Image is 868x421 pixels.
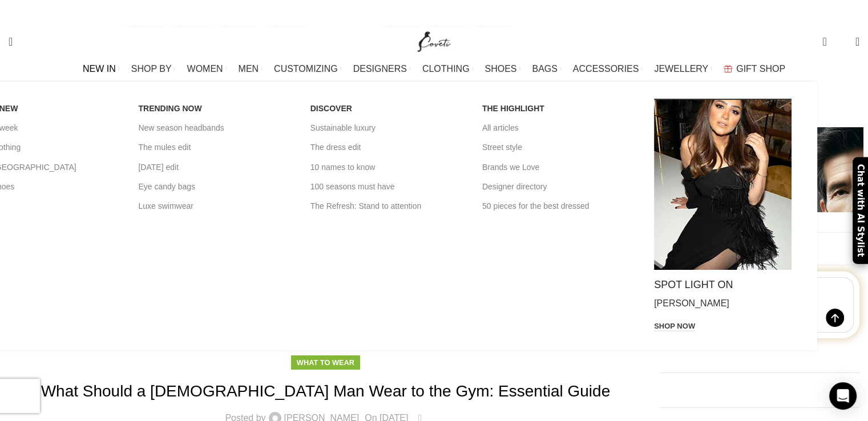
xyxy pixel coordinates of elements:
span: CLOTHING [422,63,470,74]
div: Open Intercom Messenger [829,382,857,410]
a: GIFT SHOP [724,58,785,80]
a: Shop now [654,322,695,332]
a: 100 seasons must have [310,177,465,196]
a: All articles [482,118,637,137]
a: The Refresh: Stand to attention [310,196,465,216]
a: SHOES [485,58,520,80]
div: My Wishlist [835,30,847,53]
span: BAGS [532,63,557,74]
span: JEWELLERY [654,63,708,74]
span: THE HIGHLIGHT [482,103,544,114]
span: 0 [838,39,846,47]
a: 10 names to know [310,157,465,177]
a: Luxe swimwear [138,196,293,216]
a: NEW IN [83,58,120,80]
a: CLOTHING [422,58,474,80]
a: SHOP BY [131,58,176,80]
a: Brands we Love [482,157,637,177]
p: [PERSON_NAME] [654,297,809,310]
span: WOMEN [187,63,223,74]
span: NEW IN [83,63,116,74]
span: 0 [823,33,832,42]
a: 50 pieces for the best dressed [482,196,637,216]
a: [DATE] edit [138,157,293,177]
span: SHOES [485,63,516,74]
a: New season headbands [138,118,293,137]
a: JEWELLERY [654,58,712,80]
a: BAGS [532,58,561,80]
a: Site logo [415,36,453,46]
a: DESIGNERS [353,58,411,80]
h1: What Should a [DEMOGRAPHIC_DATA] Man Wear to the Gym: Essential Guide [9,380,643,402]
a: WOMEN [187,58,227,80]
img: GiftBag [724,65,732,72]
a: What to wear [297,358,354,367]
img: New in mega menu Coveti [654,99,792,270]
span: SHOP BY [131,63,172,74]
span: TRENDING NOW [138,103,201,114]
a: Search [3,30,18,53]
span: DESIGNERS [353,63,407,74]
h4: SPOT LIGHT ON [654,278,809,292]
a: MEN [239,58,263,80]
a: 0 [817,30,832,53]
span: GIFT SHOP [736,63,785,74]
span: CUSTOMIZING [274,63,338,74]
a: Street style [482,137,637,157]
span: MEN [239,63,259,74]
img: Coveti [415,27,453,56]
a: The mules edit [138,137,293,157]
span: 0 [421,410,429,419]
div: Main navigation [3,58,865,80]
a: Designer directory [482,177,637,196]
a: The dress edit [310,137,465,157]
span: DISCOVER [310,103,352,114]
a: Eye candy bags [138,177,293,196]
a: ACCESSORIES [573,58,643,80]
a: Sustainable luxury [310,118,465,137]
span: ACCESSORIES [573,63,639,74]
a: CUSTOMIZING [274,58,342,80]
